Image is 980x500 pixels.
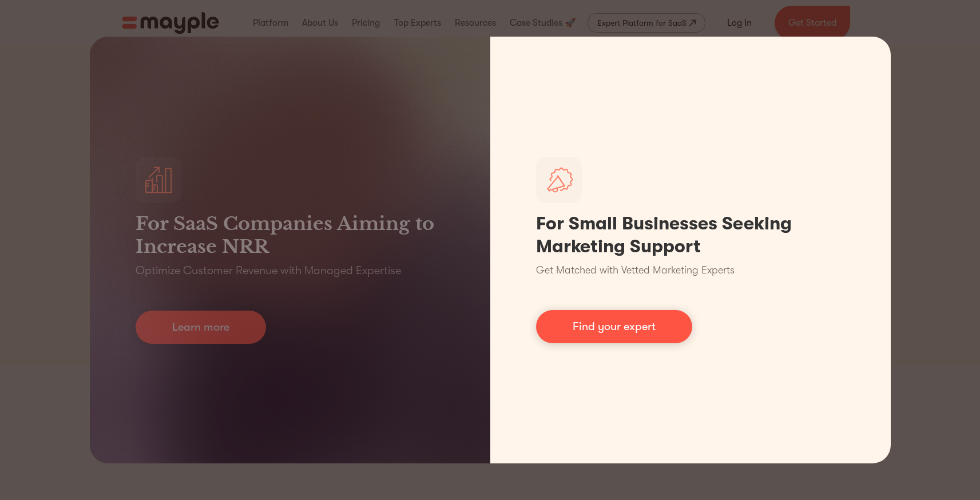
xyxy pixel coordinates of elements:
[536,310,692,343] a: Find your expert
[136,311,266,344] a: Learn more
[536,212,845,258] h1: For Small Businesses Seeking Marketing Support
[136,263,401,279] p: Optimize Customer Revenue with Managed Expertise
[536,263,735,278] p: Get Matched with Vetted Marketing Experts
[136,212,445,258] h3: For SaaS Companies Aiming to Increase NRR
